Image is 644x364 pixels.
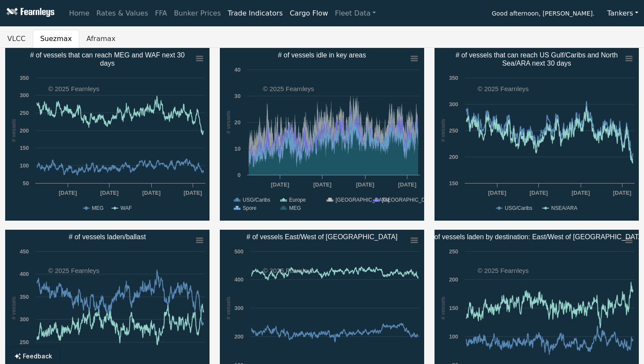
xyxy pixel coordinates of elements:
text: 450 [20,248,29,255]
text: 200 [234,333,244,340]
text: 30 [234,93,241,99]
text: © 2025 Fearnleys [48,267,100,274]
text: # of vessels idle in key areas [278,51,366,59]
a: Fleet Data [331,5,379,22]
text: 400 [20,271,29,277]
button: Tankers [601,5,644,22]
text: 100 [449,333,458,340]
text: 40 [234,66,241,73]
text: # vessels [10,119,17,142]
text: © 2025 Fearnleys [263,85,314,92]
text: 300 [449,101,458,108]
text: © 2025 Fearnleys [263,267,314,274]
text: 250 [20,110,29,116]
text: © 2025 Fearnleys [478,267,529,274]
text: 350 [20,75,29,81]
a: FFA [152,5,171,22]
text: NSEA/ARA [551,205,578,211]
text: [DATE] [398,181,416,188]
text: [DATE] [488,190,506,196]
text: # of vessels laden/ballast [69,233,146,241]
text: 300 [20,316,29,323]
text: [DATE] [356,181,374,188]
text: 150 [449,305,458,311]
text: 300 [20,92,29,98]
text: [DATE] [184,190,202,196]
a: Rates & Values [93,5,152,22]
text: Europe [289,197,306,203]
text: 350 [20,294,29,300]
text: # vessels [440,297,446,320]
text: [DATE] [100,190,119,196]
text: 300 [234,305,244,311]
text: # vessels [10,297,17,320]
text: 350 [449,75,458,81]
text: 150 [20,145,29,151]
text: © 2025 Fearnleys [48,85,100,92]
text: MEG [289,205,301,211]
button: Aframax [79,30,123,48]
text: [GEOGRAPHIC_DATA] [382,197,436,203]
text: 20 [234,119,241,126]
text: # of vessels East/West of [GEOGRAPHIC_DATA] [247,233,397,241]
a: Cargo Flow [286,5,331,22]
text: [DATE] [313,181,331,188]
text: [DATE] [142,190,160,196]
text: [DATE] [613,190,631,196]
text: 50 [23,180,29,187]
text: 250 [20,339,29,345]
span: Good afternoon, [PERSON_NAME]. [492,7,595,22]
text: 100 [20,162,29,169]
text: USG/Caribs [505,205,532,211]
text: WAF [121,205,132,211]
a: Trade Indicators [224,5,286,22]
text: 250 [449,127,458,134]
text: [GEOGRAPHIC_DATA] [335,197,389,203]
text: 200 [20,127,29,134]
text: [DATE] [572,190,590,196]
text: # vessels [225,111,231,133]
text: USG/Caribs [243,197,270,203]
text: 400 [234,276,244,283]
button: Suezmax [33,30,79,48]
text: 500 [234,248,244,255]
text: [DATE] [271,181,289,188]
text: 200 [449,276,458,283]
text: # of vessels that can reach MEG and WAF next 30 days [30,51,185,67]
svg: # of vessels idle in key areas [220,48,424,221]
a: Bunker Prices [170,5,224,22]
svg: # of vessels that can reach MEG and WAF next 30 days [5,48,209,221]
text: © 2025 Fearnleys [478,85,529,92]
text: # vessels [225,297,231,320]
a: Home [66,5,93,22]
text: 150 [449,180,458,187]
text: 250 [449,248,458,255]
text: # vessels [440,119,446,142]
img: Fearnleys Logo [4,8,54,19]
text: [DATE] [530,190,548,196]
text: [DATE] [59,190,77,196]
text: 0 [238,172,241,178]
text: 200 [449,154,458,160]
text: MEG [92,205,103,211]
svg: # of vessels that can reach US Gulf/Caribs and North Sea/ARA next 30​days [435,48,639,221]
text: 10 [234,146,241,152]
text: Spore [243,205,256,211]
text: # of vessels that can reach US Gulf/Caribs and North Sea/ARA next 30 days [456,51,618,67]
